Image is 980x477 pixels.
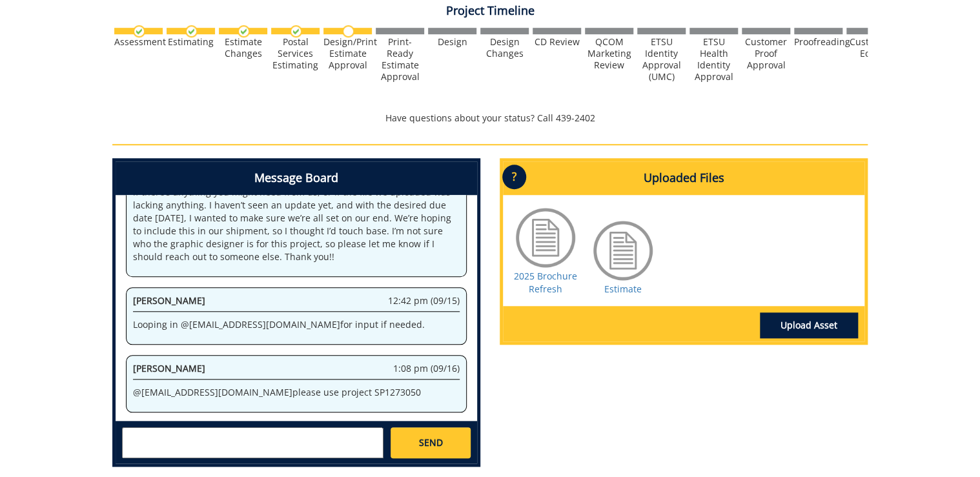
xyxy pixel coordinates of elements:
[342,25,354,37] img: no
[503,161,864,195] h4: Uploaded Files
[846,36,895,59] div: Customer Edits
[112,5,868,17] h4: Project Timeline
[637,36,686,83] div: ETSU Identity Approval (UMC)
[323,36,372,71] div: Design/Print Estimate Approval
[116,161,477,195] h4: Message Board
[533,36,581,48] div: CD Review
[760,312,858,338] a: Upload Asset
[376,36,424,83] div: Print-Ready Estimate Approval
[133,318,460,331] p: Looping in @ [EMAIL_ADDRESS][DOMAIN_NAME] for input if needed.
[391,427,471,458] a: SEND
[271,36,320,71] div: Postal Services Estimating
[388,294,460,307] span: 12:42 pm (09/15)
[290,25,302,37] img: checkmark
[514,270,577,295] a: 2025 Brochure Refresh
[742,36,790,71] div: Customer Proof Approval
[122,427,383,458] textarea: messageToSend
[219,36,267,59] div: Estimate Changes
[185,25,198,37] img: checkmark
[133,386,460,399] p: @ [EMAIL_ADDRESS][DOMAIN_NAME] please use project SP1273050
[133,173,460,263] p: @ [EMAIL_ADDRESS][DOMAIN_NAME] Good afternoon! I just wanted to check if there’s anything you mig...
[133,362,205,374] span: [PERSON_NAME]
[133,25,145,37] img: checkmark
[585,36,633,71] div: QCOM Marketing Review
[480,36,529,59] div: Design Changes
[794,36,842,48] div: Proofreading
[112,112,868,125] p: Have questions about your status? Call 439-2402
[167,36,215,48] div: Estimating
[133,294,205,307] span: [PERSON_NAME]
[604,283,642,295] a: Estimate
[238,25,250,37] img: checkmark
[114,36,163,48] div: Assessment
[428,36,476,48] div: Design
[689,36,738,83] div: ETSU Health Identity Approval
[393,362,460,375] span: 1:08 pm (09/16)
[502,165,526,189] p: ?
[418,436,442,449] span: SEND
